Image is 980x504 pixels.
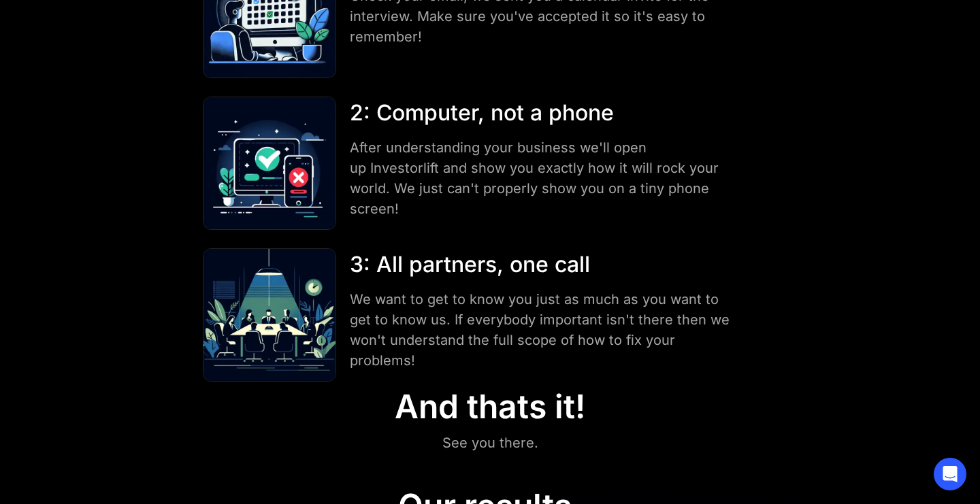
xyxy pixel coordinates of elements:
[934,458,966,490] div: Open Intercom Messenger
[350,289,734,371] div: We want to get to know you just as much as you want to get to know us. If everybody important isn...
[350,248,734,281] div: 3: All partners, one call
[442,432,538,454] div: See you there.
[350,97,734,129] div: 2: Computer, not a phone
[395,387,585,426] div: And thats it!
[350,137,734,219] div: After understanding your business we'll open up Investorlift and show you exactly how it will roc...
